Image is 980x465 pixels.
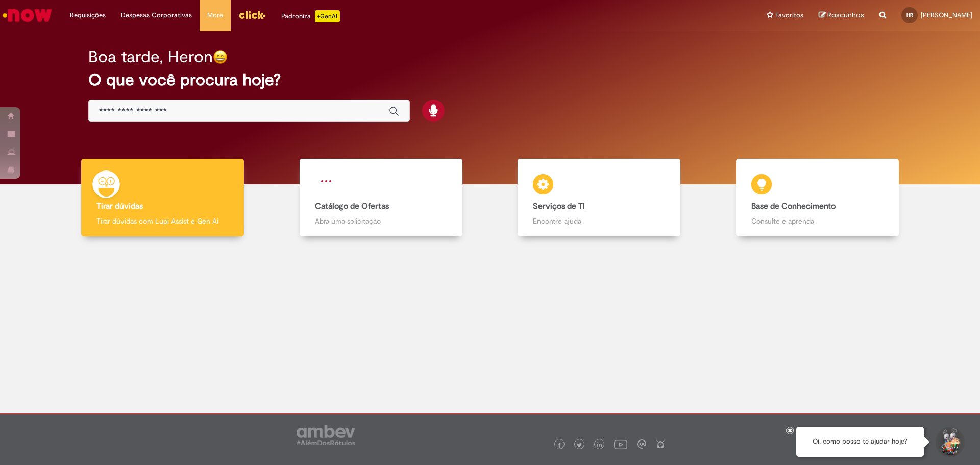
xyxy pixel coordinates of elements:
img: ServiceNow [1,5,54,26]
a: Catálogo de Ofertas Abra uma solicitação [272,159,491,237]
button: Iniciar Conversa de Suporte [934,427,965,457]
span: Requisições [70,10,106,20]
img: logo_footer_naosei.png [656,439,665,449]
h2: Boa tarde, Heron [88,48,213,66]
p: +GenAi [315,10,340,22]
b: Tirar dúvidas [96,201,143,211]
div: Oi, como posso te ajudar hoje? [796,427,924,457]
img: happy-face.png [213,50,228,64]
img: logo_footer_facebook.png [557,443,562,448]
b: Catálogo de Ofertas [315,201,389,211]
a: Serviços de TI Encontre ajuda [490,159,708,237]
span: Favoritos [775,10,803,20]
img: click_logo_yellow_360x200.png [238,7,266,22]
span: More [207,10,223,20]
span: [PERSON_NAME] [921,11,972,19]
p: Tirar dúvidas com Lupi Assist e Gen Ai [96,216,229,226]
span: Rascunhos [827,10,864,20]
a: Rascunhos [819,11,864,20]
b: Base de Conhecimento [751,201,836,211]
p: Abra uma solicitação [315,216,447,226]
a: Tirar dúvidas Tirar dúvidas com Lupi Assist e Gen Ai [54,159,272,237]
img: logo_footer_ambev_rotulo_gray.png [297,425,355,445]
h2: O que você procura hoje? [88,71,892,89]
img: logo_footer_twitter.png [577,443,582,448]
p: Encontre ajuda [533,216,665,226]
b: Serviços de TI [533,201,585,211]
a: Base de Conhecimento Consulte e aprenda [708,159,927,237]
span: Despesas Corporativas [121,10,192,20]
img: logo_footer_youtube.png [614,437,627,451]
p: Consulte e aprenda [751,216,884,226]
span: HR [906,12,913,18]
div: Padroniza [281,10,340,22]
img: logo_footer_linkedin.png [597,442,602,448]
img: logo_footer_workplace.png [637,439,646,449]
